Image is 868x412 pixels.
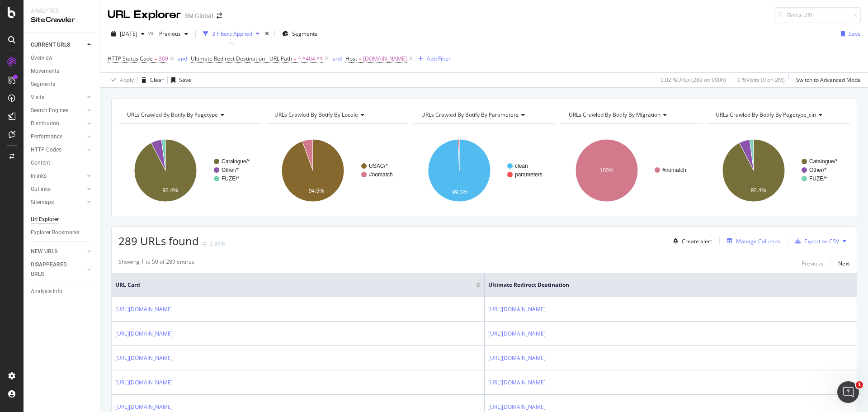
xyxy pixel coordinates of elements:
[31,145,61,155] div: HTTP Codes
[31,119,85,128] a: Distribution
[849,30,861,38] div: Save
[332,55,342,62] div: and
[31,198,85,207] a: Sitemaps
[191,55,292,62] span: Ultimate Redirect Destination - URL Path
[179,76,191,84] div: Save
[178,55,187,62] div: and
[168,73,191,87] button: Save
[838,260,850,267] div: Next
[707,131,849,210] svg: A chart.
[413,131,554,210] svg: A chart.
[31,93,44,102] div: Visits
[31,215,94,224] a: Url Explorer
[359,55,362,62] span: =
[31,287,94,296] a: Analysis Info
[125,108,253,122] h4: URLs Crawled By Botify By pagetype
[31,53,52,63] div: Overview
[793,73,861,87] button: Switch to Advanced Mode
[108,73,134,87] button: Apply
[31,145,85,155] a: HTTP Codes
[31,185,85,194] a: Outlinks
[682,237,712,245] div: Create alert
[203,242,206,245] img: Equal
[660,76,726,84] div: 0.02 % URLs ( 289 on 990K )
[118,258,194,269] div: Showing 1 to 50 of 289 entries
[184,11,213,20] div: 3M Global
[31,7,93,15] div: Analytics
[796,76,861,84] div: Switch to Advanced Mode
[714,108,842,122] h4: URLs Crawled By Botify By pagetype_cln
[266,131,409,210] svg: A chart.
[159,52,168,65] span: 309
[156,30,181,38] span: Previous
[178,54,187,63] button: and
[31,158,50,168] div: Content
[488,305,546,314] a: [URL][DOMAIN_NAME]
[293,55,297,62] span: =
[31,80,94,89] a: Segments
[31,119,59,128] div: Distribution
[31,80,55,89] div: Segments
[802,260,823,267] div: Previous
[599,167,613,174] text: 100%
[108,27,148,41] button: [DATE]
[809,158,838,165] text: Catalogue/*
[369,163,388,169] text: USAC/*
[118,131,261,210] svg: A chart.
[488,354,546,363] a: [URL][DOMAIN_NAME]
[31,40,85,50] a: CURRENT URLS
[108,55,153,62] span: HTTP Status Code
[31,132,62,142] div: Performance
[332,54,342,63] button: and
[31,260,76,279] div: DISAPPEARED URLS
[199,27,263,41] button: 3 Filters Applied
[662,167,686,173] text: #nomatch
[115,281,474,289] span: URL Card
[345,55,357,62] span: Host
[309,188,324,194] text: 94.5%
[856,381,863,388] span: 1
[751,187,766,194] text: 92.4%
[31,198,54,207] div: Sitemaps
[569,111,660,118] span: URLs Crawled By Botify By migration
[222,175,240,182] text: FUZE/*
[802,258,823,269] button: Previous
[567,108,695,122] h4: URLs Crawled By Botify By migration
[222,167,239,173] text: Other/*
[156,27,192,41] button: Previous
[150,76,164,84] div: Clear
[670,234,712,248] button: Create alert
[369,171,393,178] text: #nomatch
[31,287,62,296] div: Analysis Info
[716,111,816,118] span: URLs Crawled By Botify By pagetype_cln
[31,106,85,115] a: Search Engines
[115,354,173,363] a: [URL][DOMAIN_NAME]
[488,329,546,338] a: [URL][DOMAIN_NAME]
[31,171,47,181] div: Inlinks
[31,93,85,102] a: Visits
[31,132,85,142] a: Performance
[273,108,401,122] h4: URLs Crawled By Botify By locale
[804,237,839,245] div: Export as CSV
[31,171,85,181] a: Inlinks
[31,228,94,237] a: Explorer Bookmarks
[118,233,199,248] span: 289 URLs found
[115,305,173,314] a: [URL][DOMAIN_NAME]
[154,55,157,62] span: =
[809,175,827,182] text: FUZE/*
[31,185,51,194] div: Outlinks
[838,258,850,269] button: Next
[115,378,173,387] a: [URL][DOMAIN_NAME]
[120,30,137,38] span: 2025 Sep. 14th
[115,329,173,338] a: [URL][DOMAIN_NAME]
[31,247,57,256] div: NEW URLS
[737,76,785,84] div: 0 % Visits ( 0 on 2M )
[31,158,94,168] a: Content
[792,234,839,248] button: Export as CSV
[108,7,181,23] div: URL Explorer
[723,236,780,246] button: Manage Columns
[736,237,780,245] div: Manage Columns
